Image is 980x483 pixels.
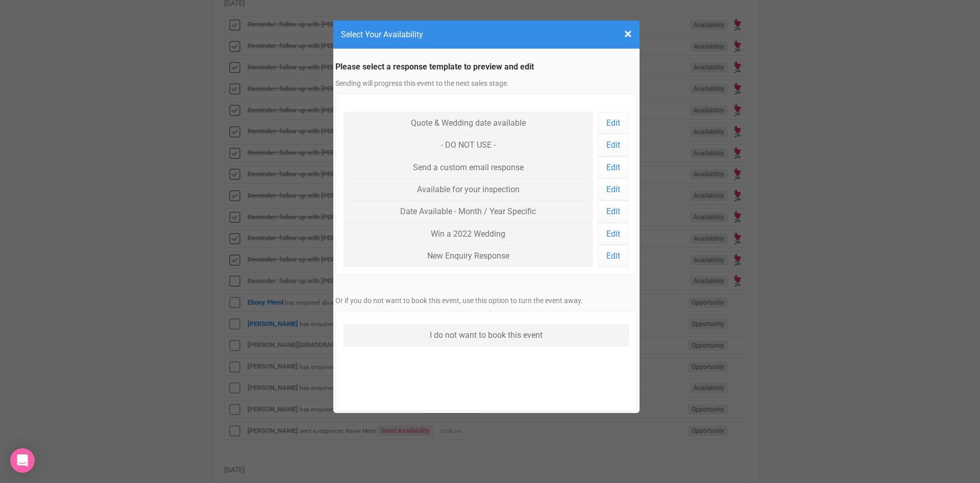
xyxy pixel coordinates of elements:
[344,245,593,267] a: New Enquiry Response
[598,200,629,222] a: Edit
[10,448,35,473] div: Open Intercom Messenger
[335,78,638,88] p: Sending will progress this event to the next sales stage.
[344,200,593,222] a: Date Available - Month / Year Specific
[341,28,632,41] h4: Select Your Availability
[344,134,593,156] a: - DO NOT USE -
[335,61,638,73] legend: Please select a response template to preview and edit
[335,295,638,306] p: Or if you do not want to book this event, use this option to turn the event away.
[344,112,593,134] a: Quote & Wedding date available
[344,223,593,245] a: Win a 2022 Wedding
[624,26,632,42] span: ×
[598,245,629,267] a: Edit
[344,178,593,200] a: Available for your inspection
[344,324,629,346] a: I do not want to book this event
[598,223,629,245] a: Edit
[344,156,593,178] a: Send a custom email response
[598,134,629,156] a: Edit
[598,178,629,200] a: Edit
[598,156,629,178] a: Edit
[598,112,629,134] a: Edit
